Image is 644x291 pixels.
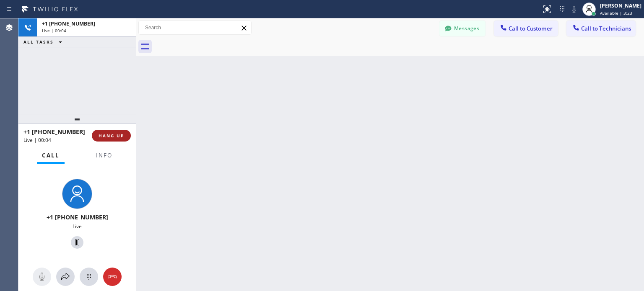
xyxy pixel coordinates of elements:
button: Open directory [56,268,75,286]
span: Available | 3:23 [600,10,632,16]
button: Call [37,147,65,164]
span: +1 [PHONE_NUMBER] [42,20,95,27]
span: Call to Technicians [581,25,631,32]
span: ALL TASKS [23,39,54,45]
button: Mute [33,268,51,286]
button: Call to Customer [494,21,558,36]
input: Search [139,21,251,34]
button: Messages [439,21,486,36]
span: +1 [PHONE_NUMBER] [47,213,108,221]
span: Live | 00:04 [23,136,51,144]
span: Info [96,152,112,159]
button: Hold Customer [71,236,83,249]
button: HANG UP [92,130,131,142]
span: +1 [PHONE_NUMBER] [23,128,85,136]
button: Info [91,147,117,164]
button: Mute [568,3,580,15]
span: Live [73,223,82,230]
button: ALL TASKS [18,37,70,47]
button: Hang up [103,268,122,286]
div: [PERSON_NAME] [600,2,641,9]
button: Call to Technicians [566,21,636,36]
span: Live | 00:04 [42,28,66,33]
button: Open dialpad [80,268,98,286]
span: Call to Customer [509,25,553,32]
span: Call [42,152,60,159]
span: HANG UP [99,133,124,139]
